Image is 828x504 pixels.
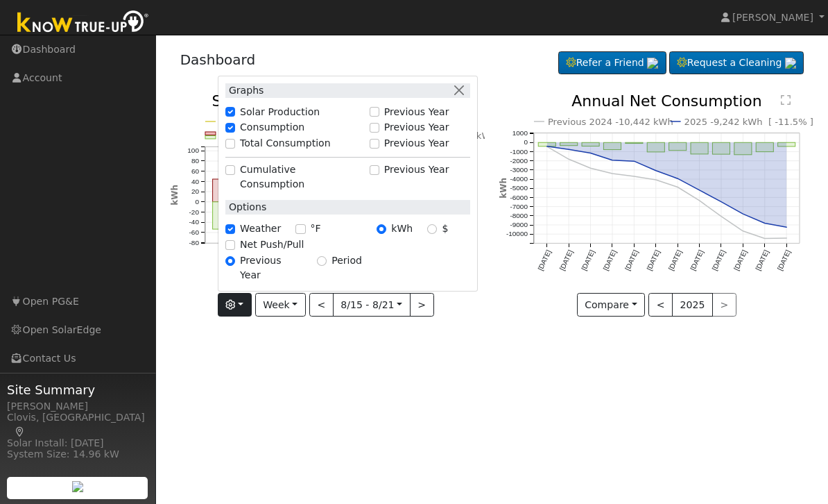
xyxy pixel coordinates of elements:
[240,105,320,119] label: Solar Production
[698,199,701,202] circle: onclick=""
[7,447,148,462] div: System Size: 14.96 kW
[370,139,379,149] input: Previous Year
[384,162,449,177] label: Previous Year
[691,143,708,155] rect: onclick=""
[571,92,762,110] text: Annual Net Consumption
[212,202,242,229] rect: onclick=""
[611,172,614,175] circle: onclick=""
[189,208,199,216] text: -20
[384,136,449,151] label: Previous Year
[370,107,379,117] input: Previous Year
[580,249,596,271] text: [DATE]
[510,148,528,156] text: -1000
[191,167,199,175] text: 60
[567,158,570,161] circle: onclick=""
[510,166,528,174] text: -3000
[734,143,752,156] rect: onclick=""
[647,143,664,153] rect: onclick=""
[7,399,148,414] div: [PERSON_NAME]
[240,237,304,252] label: Net Push/Pull
[732,249,748,271] text: [DATE]
[667,249,683,271] text: [DATE]
[512,129,528,137] text: 1000
[377,224,386,234] input: kWh
[604,143,621,150] rect: onclick=""
[560,143,578,146] rect: onclick=""
[442,221,448,236] label: $
[713,143,730,155] rect: onclick=""
[776,249,792,271] text: [DATE]
[170,185,180,205] text: kWh
[655,178,657,181] circle: onclick=""
[7,436,148,451] div: Solar Install: [DATE]
[623,249,639,271] text: [DATE]
[212,179,242,202] rect: onclick=""
[225,224,235,234] input: Weather
[720,201,723,203] circle: onclick=""
[510,203,528,210] text: -7000
[510,185,528,192] text: -5000
[524,139,528,146] text: 0
[781,94,791,106] text: 
[7,410,148,439] div: Clovis, [GEOGRAPHIC_DATA]
[510,194,528,201] text: -6000
[240,162,362,192] label: Cumulative Consumption
[672,293,713,317] button: 2025
[510,212,528,219] text: -8000
[720,215,723,218] circle: onclick=""
[410,293,434,317] button: >
[191,188,199,196] text: 20
[212,92,464,110] text: Solar Production vs Consumption
[698,189,701,192] circle: onclick=""
[240,136,331,151] label: Total Consumption
[510,157,528,165] text: -2000
[370,123,379,133] input: Previous Year
[225,83,264,98] label: Graphs
[180,51,256,68] a: Dashboard
[676,177,679,180] circle: onclick=""
[711,249,727,271] text: [DATE]
[225,240,235,250] input: Net Push/Pull
[537,249,553,271] text: [DATE]
[195,198,199,205] text: 0
[295,224,305,234] input: °F
[331,253,362,268] label: Period
[764,222,766,225] circle: onclick=""
[754,249,770,271] text: [DATE]
[7,380,148,399] span: Site Summary
[427,224,437,234] input: $
[10,8,156,39] img: Know True-Up
[676,186,679,189] circle: onclick=""
[317,256,327,266] input: Period
[582,143,599,146] rect: onclick=""
[225,200,266,215] label: Options
[384,121,449,135] label: Previous Year
[538,143,555,147] rect: onclick=""
[669,51,804,75] a: Request a Cleaning
[757,143,774,152] rect: onclick=""
[611,159,614,162] circle: onclick=""
[384,105,449,119] label: Previous Year
[499,178,508,199] text: kWh
[602,249,618,271] text: [DATE]
[510,221,528,229] text: -9000
[589,152,592,155] circle: onclick=""
[689,249,705,271] text: [DATE]
[191,157,199,165] text: 80
[309,293,334,317] button: <
[684,117,814,127] text: 2025 -9,242 kWh [ -11.5% ]
[240,221,281,236] label: Weather
[589,167,592,170] circle: onclick=""
[189,219,199,226] text: -40
[786,226,788,229] circle: onclick=""
[785,58,796,69] img: retrieve
[655,169,657,172] circle: onclick=""
[189,239,199,246] text: -80
[225,139,235,149] input: Total Consumption
[225,123,235,133] input: Consumption
[548,117,673,127] text: Previous 2024 -10,442 kWh
[189,228,199,236] text: -60
[191,178,199,185] text: 40
[240,121,304,135] label: Consumption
